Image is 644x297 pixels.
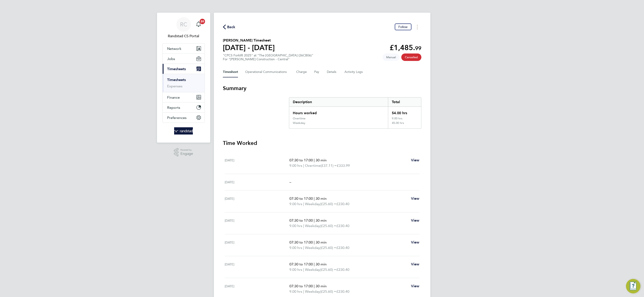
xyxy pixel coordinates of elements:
[336,267,349,272] span: £230.40
[293,121,305,125] div: Weekday
[167,57,175,61] span: Jobs
[626,279,640,293] button: Engage Resource Center
[180,148,193,152] span: Powered by
[289,196,313,201] span: 07:30 to 17:00
[327,67,337,77] button: Details
[289,97,421,129] div: Summary
[225,158,290,168] div: [DATE]
[167,78,186,82] a: Timesheets
[321,163,337,168] span: (£37.11) =
[388,107,421,117] div: 54.00 hrs
[314,196,315,201] span: |
[225,218,290,229] div: [DATE]
[411,240,420,244] span: View
[289,202,302,206] span: 9.00 hrs
[163,54,205,64] button: Jobs
[320,224,336,228] span: (£25.60) =
[415,45,421,51] span: 99
[223,57,313,61] div: For "[PERSON_NAME] Construction - Central"
[320,289,336,294] span: (£25.60) =
[167,116,187,120] span: Preferences
[289,240,313,244] span: 07:30 to 17:00
[167,84,182,88] a: Expenses
[314,67,320,77] button: Pay
[163,92,205,102] button: Finance
[316,196,327,201] span: 30 min
[167,46,181,51] span: Network
[163,74,205,92] div: Timesheets
[289,289,302,294] span: 9.00 hrs
[162,127,205,135] a: Go to home page
[411,284,420,288] span: View
[388,117,421,121] div: 9.00 hrs
[336,202,349,206] span: £230.40
[305,289,320,294] span: Weekday
[411,218,420,223] a: View
[163,64,205,74] button: Timesheets
[157,13,210,143] nav: Main navigation
[163,113,205,123] button: Preferences
[305,223,320,229] span: Weekday
[413,23,421,30] button: Timesheets Menu
[289,107,388,117] div: Hours worked
[296,67,307,77] button: Charge
[174,127,193,135] img: randstad-logo-retina.png
[200,19,205,24] span: 20
[163,102,205,112] button: Reports
[223,67,238,77] button: Timesheet
[223,85,421,92] h3: Summary
[225,262,290,272] div: [DATE]
[314,262,315,266] span: |
[163,44,205,53] button: Network
[320,246,336,250] span: (£25.60) =
[305,163,321,168] span: Overtime
[223,43,275,52] h1: [DATE] - [DATE]
[336,246,349,250] span: £230.40
[305,245,320,251] span: Weekday
[316,262,327,266] span: 30 min
[316,158,327,162] span: 30 min
[383,53,399,61] span: This timesheet was manually created.
[167,95,180,100] span: Finance
[289,97,388,107] div: Description
[305,201,320,207] span: Weekday
[167,105,180,110] span: Reports
[289,163,302,168] span: 9.00 hrs
[245,67,289,77] button: Operational Communications
[289,267,302,272] span: 9.00 hrs
[303,289,304,294] span: |
[303,163,304,168] span: |
[162,17,205,39] a: RCRandstad CS Portal
[225,179,290,185] div: [DATE]
[289,180,291,184] span: –
[314,158,315,162] span: |
[395,23,411,30] button: Follow
[223,53,313,61] div: "CPCS Forklift 2025" at "The [GEOGRAPHIC_DATA] (26CB06)"
[388,97,421,107] div: Total
[316,218,327,223] span: 30 min
[305,267,320,272] span: Weekday
[390,43,421,52] app-decimal: £1,485.
[411,158,420,162] span: View
[320,267,336,272] span: (£25.60) =
[289,158,313,162] span: 07:30 to 17:00
[314,240,315,244] span: |
[167,67,186,71] span: Timesheets
[223,139,421,147] h3: Time Worked
[337,163,350,168] span: £333.99
[225,196,290,207] div: [DATE]
[411,283,420,289] a: View
[303,246,304,250] span: |
[314,218,315,223] span: |
[194,17,203,32] a: 20
[316,240,327,244] span: 30 min
[162,33,205,39] span: Randstad CS Portal
[289,284,313,288] span: 07:30 to 17:00
[320,202,336,206] span: (£25.60) =
[174,148,193,157] a: Powered byEngage
[336,224,349,228] span: £230.40
[303,202,304,206] span: |
[180,21,187,27] span: RC
[293,117,305,120] div: Overtime
[411,240,420,245] a: View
